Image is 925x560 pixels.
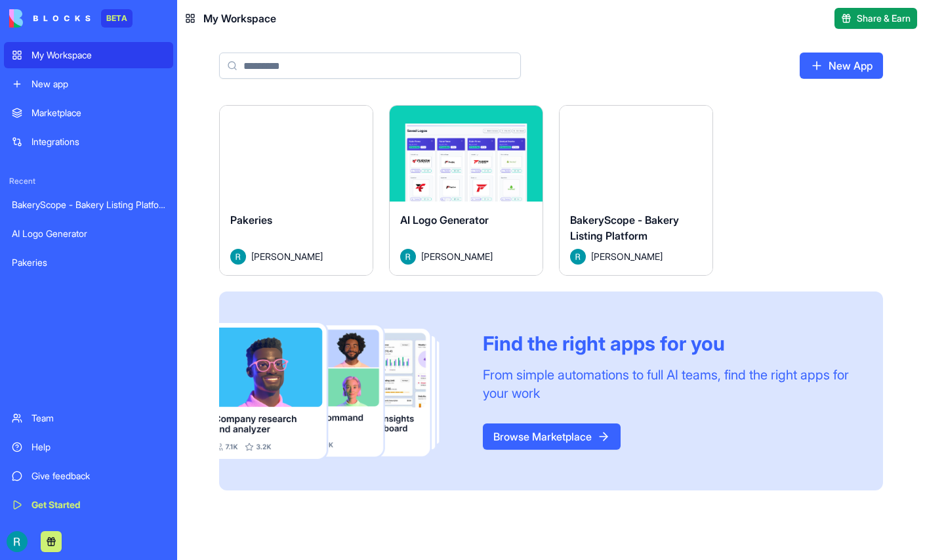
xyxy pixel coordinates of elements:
[9,9,133,28] a: BETA
[230,213,272,226] span: Pakeries
[4,434,173,460] a: Help
[31,441,165,454] div: Help
[4,492,173,518] a: Get Started
[483,366,852,402] div: From simple automations to full AI teams, find the right apps for your work
[31,106,165,119] div: Marketplace
[483,332,852,355] div: Find the right apps for you
[4,71,173,97] a: New app
[421,249,493,263] span: [PERSON_NAME]
[219,105,373,276] a: PakeriesAvatar[PERSON_NAME]
[7,531,28,552] img: ACg8ocIQaqk-1tPQtzwxiZ7ZlP6dcFgbwUZ5nqaBNAw22a2oECoLioo=s96-c
[857,12,911,25] span: Share & Earn
[12,227,165,240] div: AI Logo Generator
[230,249,246,265] img: Avatar
[12,198,165,211] div: BakeryScope - Bakery Listing Platform
[9,9,91,28] img: logo
[4,463,173,489] a: Give feedback
[559,105,713,276] a: BakeryScope - Bakery Listing PlatformAvatar[PERSON_NAME]
[483,423,621,450] a: Browse Marketplace
[400,249,416,265] img: Avatar
[31,498,165,511] div: Get Started
[12,256,165,269] div: Pakeries
[4,221,173,247] a: AI Logo Generator
[31,77,165,91] div: New app
[203,11,276,26] span: My Workspace
[4,129,173,155] a: Integrations
[4,176,173,186] span: Recent
[31,135,165,148] div: Integrations
[400,213,489,226] span: AI Logo Generator
[591,249,663,263] span: [PERSON_NAME]
[4,249,173,276] a: Pakeries
[101,9,133,28] div: BETA
[31,412,165,425] div: Team
[4,405,173,431] a: Team
[4,42,173,68] a: My Workspace
[251,249,323,263] span: [PERSON_NAME]
[31,49,165,62] div: My Workspace
[4,192,173,218] a: BakeryScope - Bakery Listing Platform
[389,105,543,276] a: AI Logo GeneratorAvatar[PERSON_NAME]
[834,8,917,29] button: Share & Earn
[800,53,883,79] a: New App
[31,469,165,483] div: Give feedback
[219,323,462,460] img: Frame_181_egmpey.png
[4,100,173,126] a: Marketplace
[570,213,679,242] span: BakeryScope - Bakery Listing Platform
[570,249,586,265] img: Avatar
